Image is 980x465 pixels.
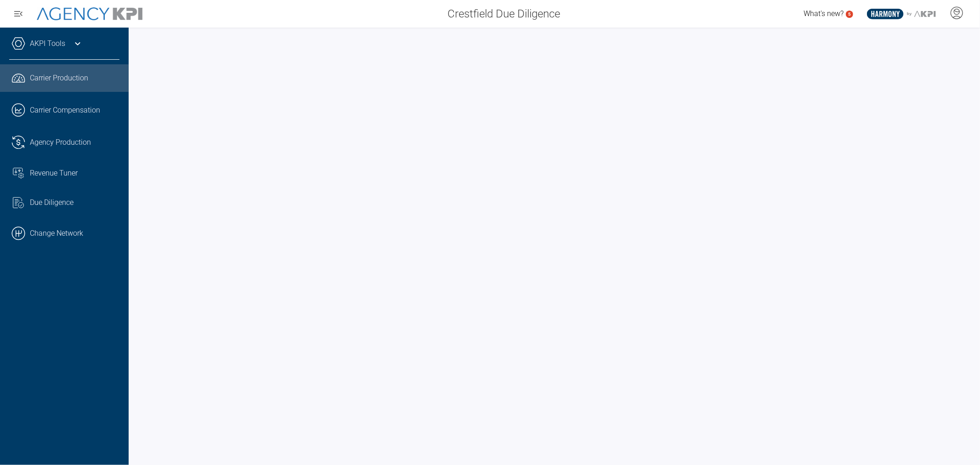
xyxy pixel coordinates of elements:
span: Due Diligence [30,197,74,208]
a: AKPI Tools [30,38,65,49]
span: Carrier Production [30,73,88,84]
img: AgencyKPI [37,7,142,21]
span: Crestfield Due Diligence [448,6,560,22]
span: What's new? [804,9,844,18]
a: 5 [846,11,853,18]
text: 5 [848,11,851,17]
span: Revenue Tuner [30,168,78,179]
